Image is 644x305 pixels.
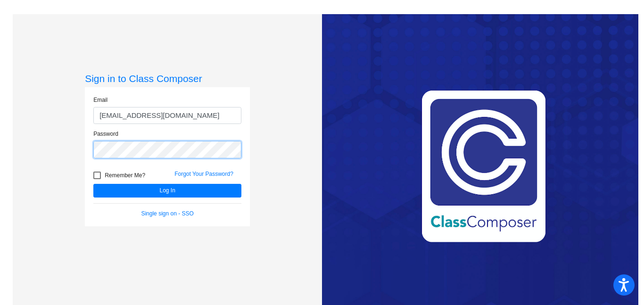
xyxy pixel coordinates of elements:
a: Forgot Your Password? [174,171,233,177]
h3: Sign in to Class Composer [85,73,250,84]
button: Log In [93,184,241,198]
a: Single sign on - SSO [141,210,193,217]
label: Password [93,130,118,138]
span: Remember Me? [105,170,145,181]
label: Email [93,96,107,104]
